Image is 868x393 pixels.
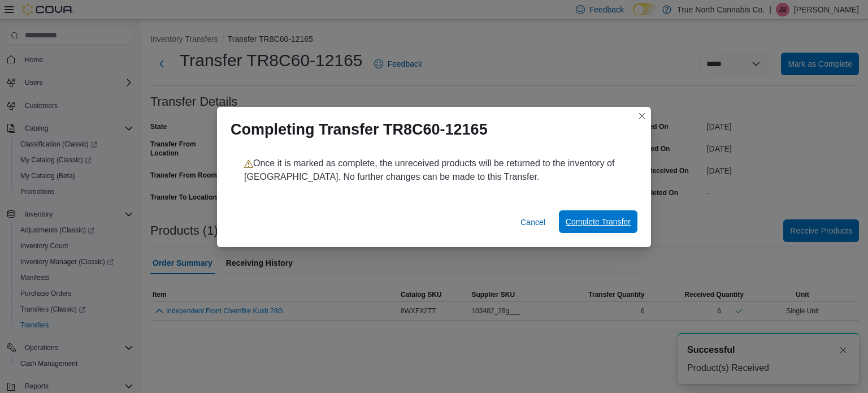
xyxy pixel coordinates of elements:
[635,109,649,123] button: Closes this modal window
[244,157,624,184] p: Once it is marked as complete, the unreceived products will be returned to the inventory of [GEOG...
[231,120,488,139] h1: Completing Transfer TR8C60-12165
[520,217,545,228] span: Cancel
[559,210,637,233] button: Complete Transfer
[566,216,631,227] span: Complete Transfer
[516,211,550,234] button: Cancel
